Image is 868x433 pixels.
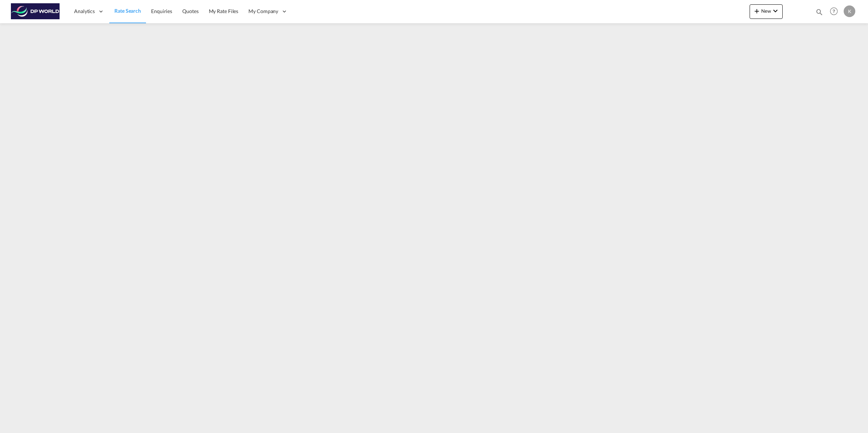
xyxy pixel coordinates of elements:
md-icon: icon-plus 400-fg [753,7,761,15]
button: icon-plus 400-fgNewicon-chevron-down [750,4,783,19]
span: Help [828,5,840,17]
img: c08ca190194411f088ed0f3ba295208c.png [11,3,60,20]
span: Rate Search [114,8,141,14]
div: K [844,5,855,17]
span: My Rate Files [209,8,239,14]
md-icon: icon-chevron-down [771,7,780,15]
span: My Company [248,8,278,15]
span: Quotes [182,8,198,14]
md-icon: icon-magnify [815,8,823,16]
div: icon-magnify [815,8,823,19]
div: Help [828,5,844,18]
span: Analytics [74,8,95,15]
span: New [753,8,780,14]
span: Enquiries [151,8,172,14]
